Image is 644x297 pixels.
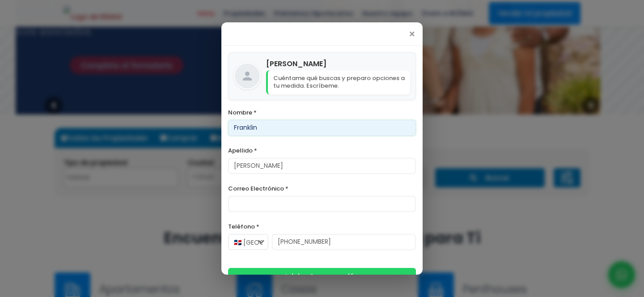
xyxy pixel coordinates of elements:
label: Apellido * [228,145,416,156]
label: Correo Electrónico * [228,183,416,194]
h4: [PERSON_NAME] [266,58,410,69]
input: 123-456-7890 [272,234,416,250]
label: Teléfono * [228,221,416,232]
button: Iniciar Conversación [228,268,416,286]
span: × [408,29,416,40]
p: Cuéntame qué buscas y preparo opciones a tu medida. Escríbeme. [266,70,410,94]
label: Nombre * [228,107,416,118]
